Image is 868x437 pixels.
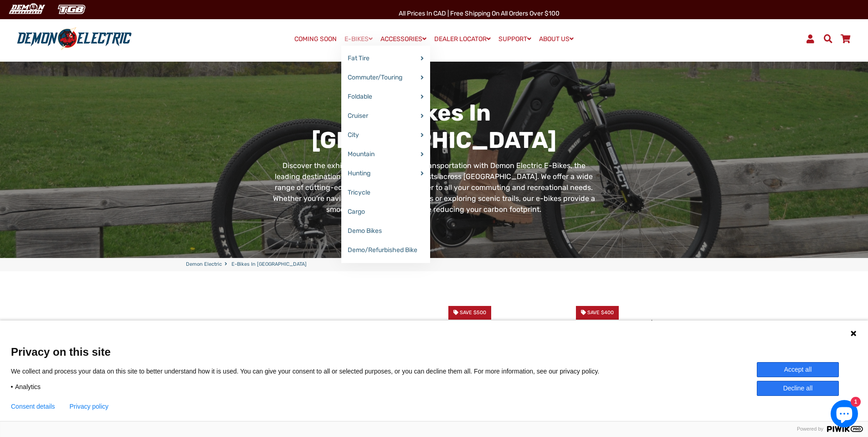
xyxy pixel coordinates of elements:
img: Demon Electric [5,2,48,17]
a: Tricycle [341,183,430,202]
p: We collect and process your data on this site to better understand how it is used. You can give y... [11,367,613,375]
a: DEALER LOCATOR [431,32,494,46]
img: Demon Electric logo [14,27,135,51]
button: Decline all [757,381,839,396]
button: Accept all [757,362,839,377]
a: Fat Tire [341,49,430,68]
a: COMING SOON [291,33,340,46]
a: ABOUT US [536,32,577,46]
span: Save $500 [460,310,486,316]
span: All Prices in CAD | Free shipping on all orders over $100 [399,10,560,17]
a: City [341,126,430,145]
inbox-online-store-chat: Shopify online store chat [828,400,861,430]
span: Analytics [15,383,41,391]
a: Cruiser [341,106,430,126]
a: ACCESSORIES [377,32,430,46]
span: Discover the exhilaration of eco-friendly transportation with Demon Electric E-Bikes, the leading... [273,161,595,214]
a: Foldable [341,87,430,106]
a: E-BIKES [341,32,376,46]
a: Cargo [341,202,430,221]
a: Commuter/Touring [341,68,430,87]
h1: E-Bikes in [GEOGRAPHIC_DATA] [271,99,597,154]
img: Thunderbolt Fat Tire eBike - Demon Electric [569,299,683,413]
a: Demon Electric [186,261,222,269]
img: Thunderbolt SL Fat Tire eBike - Demon Electric [441,299,555,413]
span: Powered by [793,426,827,432]
img: TGB Canada [53,2,90,17]
span: Save $400 [587,310,614,316]
img: Ecocarrier Cargo E-Bike [186,299,300,413]
a: Mountain [341,145,430,164]
a: Demo/Refurbished Bike [341,241,430,260]
a: Demo Bikes [341,221,430,241]
a: Hunting [341,164,430,183]
a: Privacy policy [70,403,109,410]
button: Consent details [11,403,55,410]
span: Privacy on this site [11,345,857,358]
a: Thunderbolt Fat Tire eBike - Demon Electric Save $400 [569,299,683,413]
img: Trinity Foldable E-Trike [313,299,427,413]
a: Thunderbolt SL Fat Tire eBike - Demon Electric Save $500 [441,299,555,413]
a: SUPPORT [495,32,534,46]
span: E-Bikes in [GEOGRAPHIC_DATA] [231,261,307,269]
